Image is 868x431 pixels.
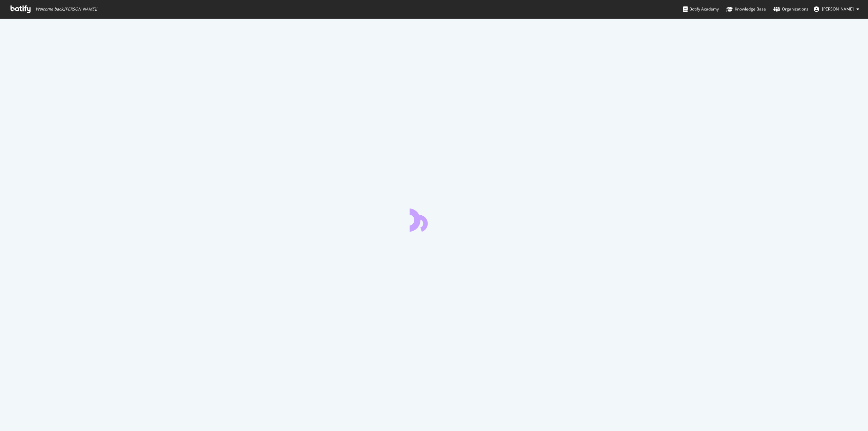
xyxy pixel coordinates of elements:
span: Greg M [822,6,854,12]
span: Welcome back, [PERSON_NAME] ! [36,6,97,12]
button: [PERSON_NAME] [808,4,865,15]
div: animation [410,207,458,232]
div: Botify Academy [683,6,719,13]
div: Organizations [773,6,808,13]
div: Knowledge Base [726,6,766,13]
